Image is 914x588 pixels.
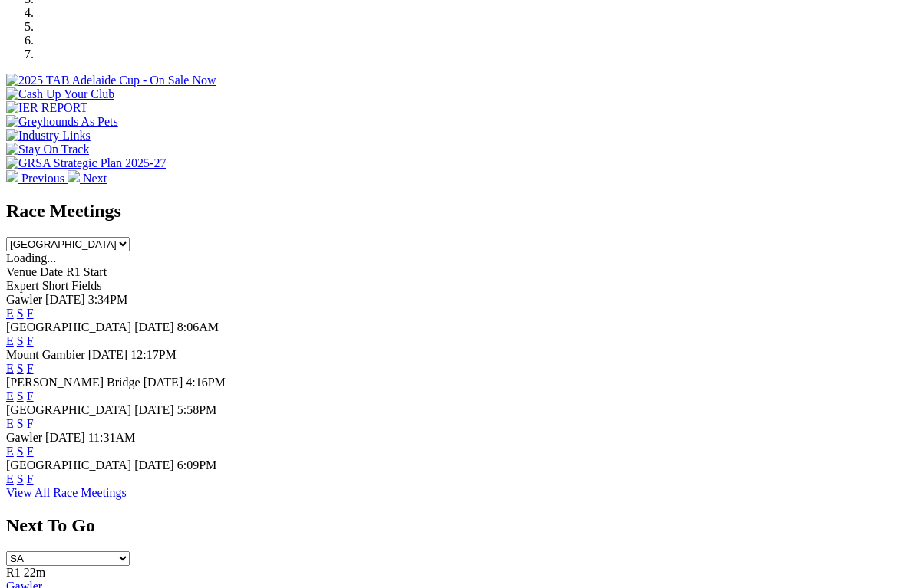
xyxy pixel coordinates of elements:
a: F [27,362,34,375]
a: F [27,307,34,320]
span: [DATE] [134,403,174,416]
span: [GEOGRAPHIC_DATA] [6,403,131,416]
a: E [6,472,14,485]
span: 11:31AM [88,431,136,444]
a: E [6,307,14,320]
a: E [6,362,14,375]
img: chevron-left-pager-white.svg [6,170,18,182]
a: S [17,307,24,320]
span: Gawler [6,293,42,306]
a: E [6,334,14,347]
img: GRSA Strategic Plan 2025-27 [6,156,166,170]
span: 4:16PM [186,376,226,389]
a: F [27,389,34,402]
img: Stay On Track [6,143,89,156]
a: S [17,417,24,430]
span: [GEOGRAPHIC_DATA] [6,320,131,333]
a: F [27,334,34,347]
span: [DATE] [144,376,183,389]
span: Venue [6,265,37,278]
span: Fields [71,279,101,292]
a: Next [68,172,107,185]
span: 22m [24,566,45,579]
a: F [27,417,34,430]
a: View All Race Meetings [6,486,127,499]
a: S [17,362,24,375]
span: Mount Gambier [6,348,85,361]
a: F [27,445,34,458]
span: Loading... [6,251,56,264]
img: chevron-right-pager-white.svg [68,170,80,182]
span: 6:09PM [177,458,217,471]
a: S [17,445,24,458]
img: Greyhounds As Pets [6,115,118,129]
a: S [17,472,24,485]
span: [DATE] [88,348,128,361]
span: [DATE] [45,431,85,444]
span: [DATE] [134,320,174,333]
h2: Race Meetings [6,201,908,222]
span: 3:34PM [88,293,128,306]
span: Date [40,265,63,278]
a: F [27,472,34,485]
img: Industry Links [6,129,91,143]
span: Previous [21,172,64,185]
span: R1 Start [66,265,107,278]
span: 12:17PM [130,348,177,361]
span: [PERSON_NAME] Bridge [6,376,140,389]
a: E [6,445,14,458]
a: E [6,417,14,430]
span: Expert [6,279,39,292]
span: 5:58PM [177,403,217,416]
span: Next [83,172,107,185]
h2: Next To Go [6,515,908,536]
span: [DATE] [134,458,174,471]
img: Cash Up Your Club [6,87,114,101]
a: Previous [6,172,68,185]
a: S [17,389,24,402]
span: R1 [6,566,21,579]
a: S [17,334,24,347]
span: Short [42,279,69,292]
span: Gawler [6,431,42,444]
img: IER REPORT [6,101,87,115]
a: E [6,389,14,402]
img: 2025 TAB Adelaide Cup - On Sale Now [6,74,216,87]
span: [DATE] [45,293,85,306]
span: 8:06AM [177,320,219,333]
span: [GEOGRAPHIC_DATA] [6,458,131,471]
